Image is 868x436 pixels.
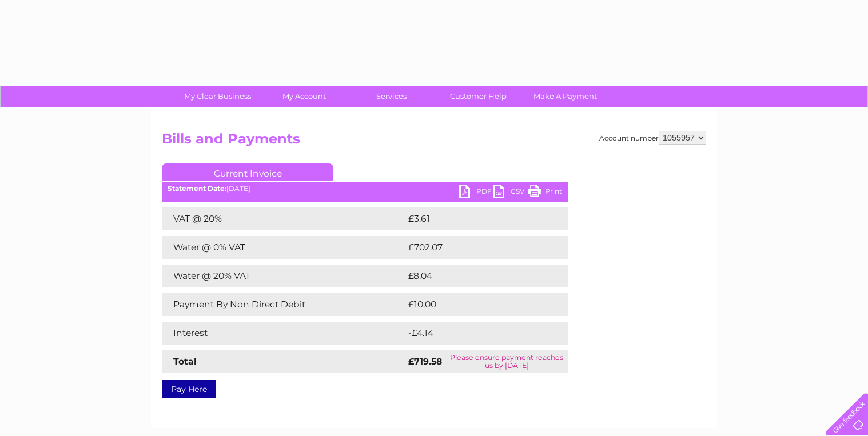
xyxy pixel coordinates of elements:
div: [DATE] [162,185,568,193]
strong: £719.58 [408,356,442,367]
td: £702.07 [405,236,548,259]
strong: Total [173,356,197,367]
a: My Clear Business [170,86,265,107]
a: PDF [459,185,493,201]
td: -£4.14 [405,322,543,345]
td: £3.61 [405,207,540,230]
td: Water @ 20% VAT [162,265,405,287]
a: Current Invoice [162,163,333,181]
b: Statement Date: [168,184,226,193]
a: CSV [493,185,528,201]
td: VAT @ 20% [162,207,405,230]
a: My Account [257,86,352,107]
td: Please ensure payment reaches us by [DATE] [446,350,568,373]
td: Interest [162,322,405,345]
div: Account number [599,131,706,145]
td: £10.00 [405,293,544,316]
td: Payment By Non Direct Debit [162,293,405,316]
a: Customer Help [431,86,525,107]
a: Pay Here [162,380,216,398]
a: Print [528,185,562,201]
td: Water @ 0% VAT [162,236,405,259]
td: £8.04 [405,265,541,287]
h2: Bills and Payments [162,131,706,153]
a: Make A Payment [518,86,612,107]
a: Services [344,86,439,107]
